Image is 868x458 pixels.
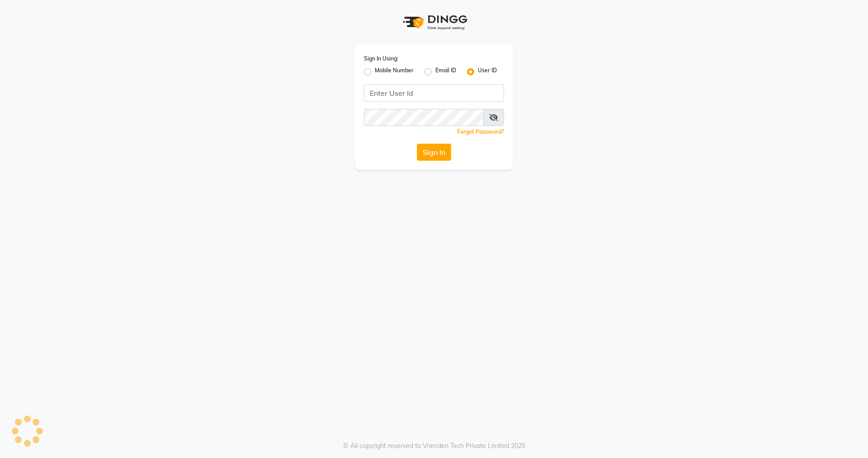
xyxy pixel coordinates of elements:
img: logo1.svg [398,9,470,36]
a: Forgot Password? [457,128,504,135]
label: User ID [478,66,497,77]
input: Username [364,84,504,102]
label: Mobile Number [375,66,414,77]
input: Username [364,109,484,126]
button: Sign In [417,144,451,161]
label: Email ID [435,66,456,77]
label: Sign In Using: [364,55,398,63]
